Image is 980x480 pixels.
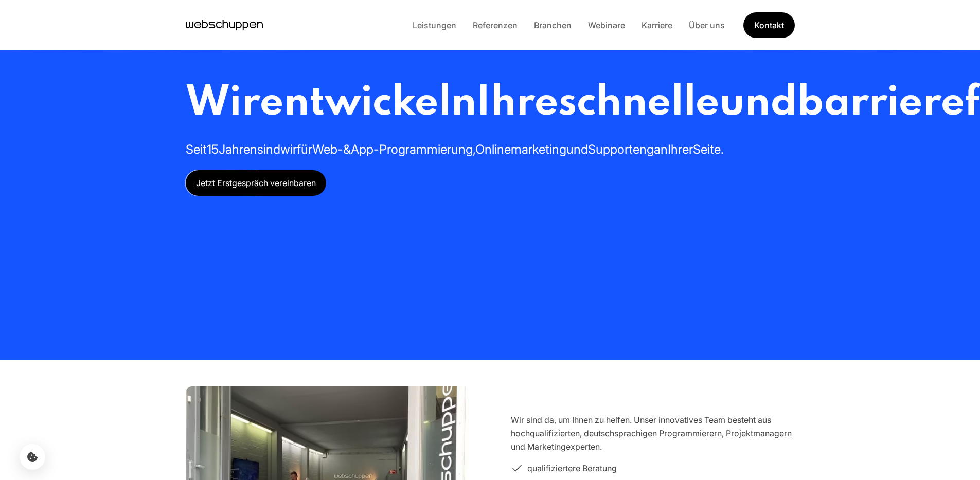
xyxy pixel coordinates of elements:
[476,83,558,124] span: Ihre
[186,142,207,157] span: Seit
[219,142,257,157] span: Jahren
[312,142,343,157] span: Web-
[511,413,795,453] p: Wir sind da, um Ihnen zu helfen. Unser innovatives Team besteht aus hochqualifizierten, deutschsp...
[351,142,475,157] span: App-Programmierung,
[566,142,588,157] span: und
[580,20,633,30] a: Webinare
[668,142,693,157] span: Ihrer
[297,142,312,157] span: für
[260,83,476,124] span: entwickeln
[633,142,654,157] span: eng
[526,20,580,30] a: Branchen
[186,83,260,124] span: Wir
[465,20,526,30] a: Referenzen
[588,142,633,157] span: Support
[475,142,566,157] span: Onlinemarketing
[186,170,326,196] a: Jetzt Erstgespräch vereinbaren
[257,142,280,157] span: sind
[654,142,668,157] span: an
[633,20,681,30] a: Karriere
[558,83,719,124] span: schnelle
[719,83,797,124] span: und
[343,142,351,157] span: &
[207,142,219,157] span: 15
[280,142,297,157] span: wir
[527,461,617,475] span: qualifiziertere Beratung
[743,12,795,38] a: Get Started
[681,20,733,30] a: Über uns
[186,17,263,33] a: Hauptseite besuchen
[404,20,465,30] a: Leistungen
[693,142,724,157] span: Seite.
[20,444,45,470] button: Cookie-Einstellungen öffnen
